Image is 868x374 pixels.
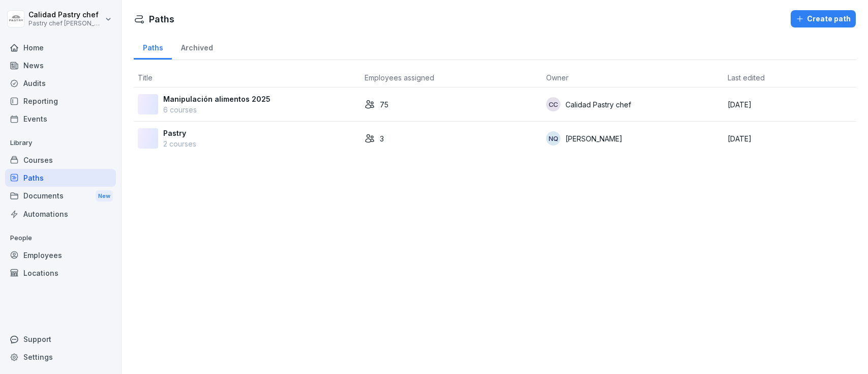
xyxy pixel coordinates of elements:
p: [PERSON_NAME] [565,133,622,144]
p: Calidad Pastry chef [28,11,103,19]
a: Audits [5,74,116,92]
a: Paths [134,34,172,60]
a: Events [5,110,116,128]
p: Pastry chef [PERSON_NAME] y Cocina gourmet [28,20,103,27]
a: News [5,56,116,74]
div: Documents [5,187,116,206]
a: Paths [5,169,116,187]
p: Manipulación alimentos 2025 [163,94,271,104]
a: Home [5,39,116,56]
h1: Paths [149,12,174,26]
span: Owner [546,73,568,82]
p: [DATE] [728,133,852,144]
a: Automations [5,205,116,223]
p: 75 [380,99,388,110]
div: Create path [796,13,851,24]
p: 3 [380,133,384,144]
a: Reporting [5,92,116,110]
a: Employees [5,246,116,264]
p: Pastry [163,128,196,138]
span: Last edited [728,73,765,82]
p: 2 courses [163,138,196,149]
p: People [5,230,116,246]
p: 6 courses [163,104,271,115]
a: Locations [5,264,116,282]
span: Title [138,73,153,82]
a: DocumentsNew [5,187,116,206]
p: Calidad Pastry chef [565,99,631,110]
a: Archived [172,34,222,60]
p: [DATE] [728,99,852,110]
button: Create path [791,10,856,27]
p: Library [5,135,116,151]
div: Cc [546,97,560,111]
div: NQ [546,131,560,146]
div: New [96,190,113,202]
div: Support [5,330,116,348]
a: Courses [5,151,116,169]
a: Settings [5,348,116,366]
span: Employees assigned [365,73,434,82]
